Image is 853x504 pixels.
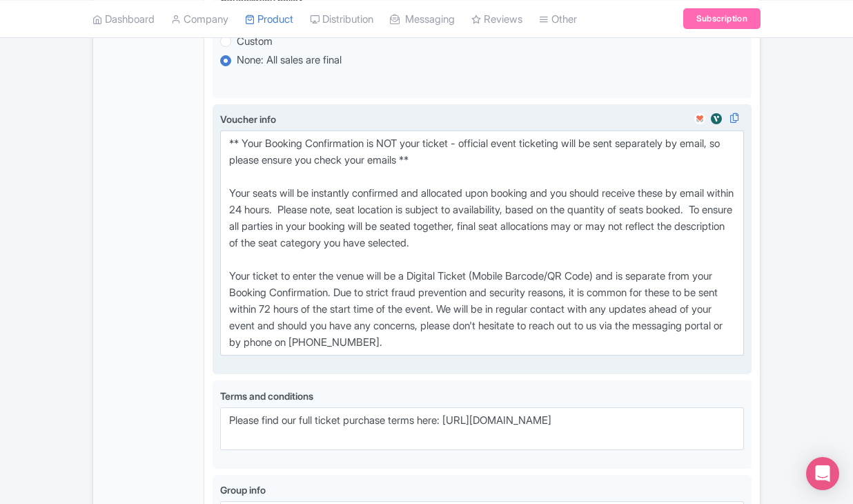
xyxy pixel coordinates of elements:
[220,130,744,356] textarea: ** Your Booking Confirmation is NOT your ticket - official event ticketing will be sent separatel...
[708,112,725,126] img: viator-review-widget-01-363d65f17b203e82e80c83508294f9cc.svg
[683,8,761,29] a: Subscription
[237,52,342,68] label: None: All sales are final
[237,34,273,50] label: Custom
[692,112,708,126] img: musement-review-widget-01-cdcb82dea4530aa52f361e0f447f8f5f.svg
[220,484,266,496] span: Group info
[220,390,313,402] span: Terms and conditions
[220,407,744,450] textarea: Please find our full ticket purchase terms here: [URL][DOMAIN_NAME]
[806,457,839,490] div: Open Intercom Messenger
[220,113,276,125] span: Voucher info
